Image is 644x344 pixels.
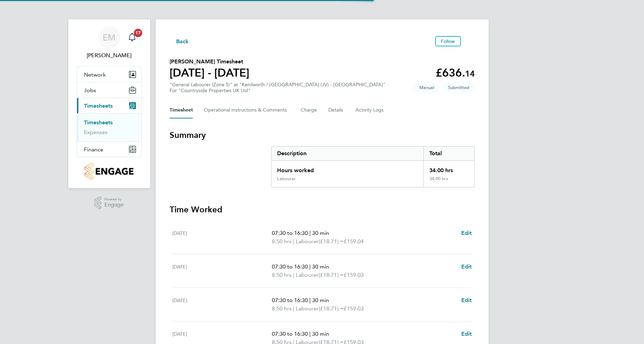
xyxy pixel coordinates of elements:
span: 30 min [312,297,329,303]
button: Finance [77,142,141,157]
span: | [309,263,311,270]
span: Edit [461,263,472,270]
div: [DATE] [172,229,272,246]
a: EM[PERSON_NAME] [77,26,142,60]
span: 14 [465,69,475,79]
span: | [309,330,311,337]
div: Hours worked [272,161,424,176]
span: 17 [134,29,142,37]
div: "General Labourer (Zone 5)" at "Kenilworth / [GEOGRAPHIC_DATA] (JV) - [GEOGRAPHIC_DATA]" [170,82,385,94]
nav: Main navigation [68,19,150,188]
span: Jobs [84,87,96,94]
span: Network [84,71,106,78]
a: Edit [461,330,472,338]
div: [DATE] [172,263,272,279]
span: Timesheets [84,103,113,109]
div: Summary [271,146,475,187]
span: (£18.71) = [319,272,344,278]
button: Charge [301,102,317,118]
span: (£18.71) = [319,238,344,245]
button: Follow [435,36,461,46]
span: Ellie Moorcroft [77,51,142,60]
a: 17 [125,26,139,48]
div: Timesheets [77,113,141,141]
span: Edit [461,297,472,303]
span: | [293,238,294,245]
span: Labourer [296,271,319,279]
span: 30 min [312,263,329,270]
button: Activity Logs [355,102,385,118]
span: This timesheet is Submitted. [443,82,475,93]
h3: Summary [170,130,475,141]
span: Edit [461,230,472,236]
button: Timesheets [77,98,141,113]
a: Powered byEngage [94,196,124,210]
h2: [PERSON_NAME] Timesheet [170,58,249,66]
button: Timesheets Menu [464,39,475,43]
a: Edit [461,263,472,271]
span: £159.04 [344,238,364,245]
button: Operational Instructions & Comments [204,102,290,118]
button: Jobs [77,82,141,98]
a: Edit [461,229,472,237]
span: (£18.71) = [319,305,344,312]
span: £159.03 [344,272,364,278]
span: 8.50 hrs [272,272,292,278]
span: | [293,305,294,312]
span: 07:30 to 16:30 [272,230,308,236]
a: Edit [461,296,472,305]
img: countryside-properties-logo-retina.png [85,163,134,180]
span: Powered by [104,196,124,202]
span: Labourer [296,305,319,313]
span: | [309,297,311,303]
span: 8.50 hrs [272,238,292,245]
div: Labourer [277,176,296,182]
span: 30 min [312,330,329,337]
span: Finance [84,146,103,153]
div: For "Countryside Properties UK Ltd" [170,88,385,94]
span: This timesheet was manually created. [414,82,440,93]
span: 8.50 hrs [272,305,292,312]
a: Go to home page [77,163,142,180]
span: Engage [104,202,124,208]
div: 34.00 hrs [423,161,474,176]
span: Labourer [296,237,319,246]
button: Network [77,67,141,82]
h3: Time Worked [170,204,475,215]
div: [DATE] [172,296,272,313]
span: £159.03 [344,305,364,312]
div: 34.00 hrs [423,176,474,187]
app-decimal: £636. [436,66,475,79]
div: Total [423,147,474,160]
span: 07:30 to 16:30 [272,330,308,337]
button: Timesheet [170,102,193,118]
button: Details [328,102,344,118]
h1: [DATE] - [DATE] [170,66,249,80]
span: Follow [441,38,455,44]
button: Back [170,37,189,45]
span: EM [103,33,115,42]
span: 30 min [312,230,329,236]
a: Expenses [84,129,108,135]
span: 07:30 to 16:30 [272,263,308,270]
span: 07:30 to 16:30 [272,297,308,303]
span: | [293,272,294,278]
div: Description [272,147,424,160]
a: Timesheets [84,119,113,126]
span: | [309,230,311,236]
span: Edit [461,330,472,337]
span: Back [176,37,189,46]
